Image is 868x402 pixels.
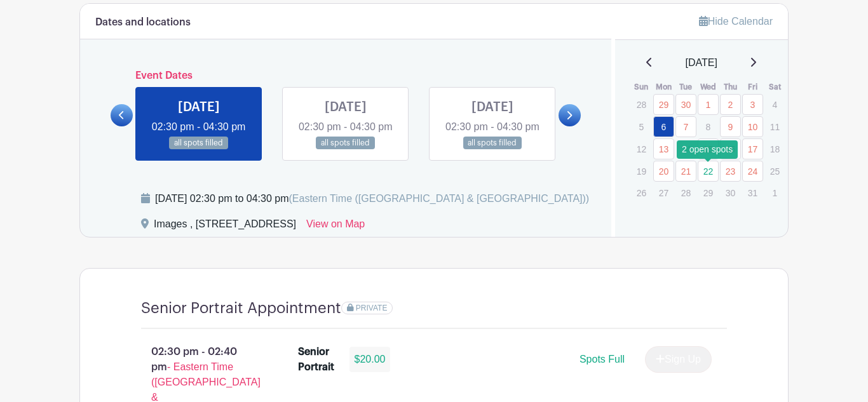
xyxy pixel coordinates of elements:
p: 29 [698,183,719,203]
a: View on Map [306,217,365,237]
h6: Event Dates [133,70,559,82]
a: 3 [742,94,763,115]
th: Sun [630,81,653,93]
div: $20.00 [349,347,391,372]
a: 6 [653,116,674,137]
span: PRIVATE [356,304,388,312]
div: 2 open spots [677,140,738,159]
a: 21 [675,161,696,182]
a: 22 [698,161,719,182]
th: Mon [653,81,675,93]
th: Tue [675,81,697,93]
p: 4 [764,95,785,114]
th: Fri [742,81,764,93]
a: 17 [742,138,763,159]
p: 28 [675,183,696,203]
a: 2 [720,94,741,115]
a: 23 [720,161,741,182]
div: Images , [STREET_ADDRESS] [154,217,296,237]
p: 11 [764,117,785,137]
span: (Eastern Time ([GEOGRAPHIC_DATA] & [GEOGRAPHIC_DATA])) [288,193,589,204]
p: 25 [764,161,785,181]
p: 18 [764,139,785,159]
h6: Dates and locations [95,17,191,29]
a: 24 [742,161,763,182]
span: Spots Full [580,354,625,365]
p: 19 [631,161,652,181]
th: Thu [719,81,742,93]
p: 12 [631,139,652,159]
a: 20 [653,161,674,182]
a: 1 [698,94,719,115]
th: Wed [697,81,719,93]
span: [DATE] [686,55,717,70]
p: 28 [631,95,652,114]
a: 10 [742,116,763,137]
p: 1 [764,183,785,203]
a: 30 [675,94,696,115]
th: Sat [764,81,786,93]
p: 26 [631,183,652,203]
div: Senior Portrait [298,344,334,375]
h4: Senior Portrait Appointment [141,299,341,318]
p: 31 [742,183,763,203]
a: Hide Calendar [699,16,773,27]
p: 14 [675,139,696,159]
a: 13 [653,138,674,159]
p: 5 [631,117,652,137]
a: 9 [720,116,741,137]
a: 7 [675,116,696,137]
p: 8 [698,117,719,137]
div: [DATE] 02:30 pm to 04:30 pm [155,191,589,206]
p: 27 [653,183,674,203]
a: 29 [653,94,674,115]
p: 30 [720,183,741,203]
